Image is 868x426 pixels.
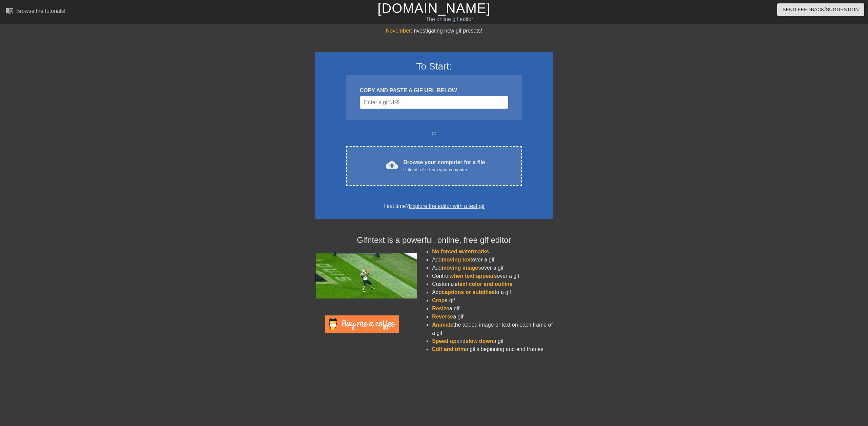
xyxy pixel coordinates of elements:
[315,27,553,35] div: Investigating new gif presets!
[432,296,553,305] li: a gif
[432,322,453,328] span: Animate
[386,159,398,171] span: cloud_upload
[403,158,485,173] div: Browse your computer for a file
[442,289,495,295] span: captions or subtitles
[360,86,508,95] div: COPY AND PASTE A GIF URL BELOW
[458,281,513,287] span: text color and outline
[432,249,489,254] span: No forced watermarks
[777,3,864,16] button: Send Feedback/Suggestion
[432,338,456,344] span: Speed up
[432,345,553,353] li: a gif's beginning and end frames
[442,265,481,271] span: moving images
[315,235,553,245] h4: Gifntext is a powerful, online, free gif editor
[432,313,553,321] li: a gif
[432,264,553,272] li: Add over a gif
[333,129,535,137] div: or
[324,61,544,72] h3: To Start:
[442,257,472,263] span: moving text
[432,346,465,352] span: Edit and trim
[325,315,399,333] img: Buy Me A Coffee
[293,15,606,23] div: The online gif editor
[324,202,544,210] div: First time?
[386,28,412,34] span: November:
[432,297,445,303] span: Crop
[450,273,497,279] span: when text appears
[377,1,490,16] a: [DOMAIN_NAME]
[783,5,859,14] span: Send Feedback/Suggestion
[432,272,553,280] li: Control over a gif
[360,96,508,109] input: Username
[403,167,485,173] div: Upload a file from your computer
[432,288,553,296] li: Add to a gif
[409,203,485,209] a: Explore the editor with a test gif
[432,337,553,345] li: and a gif
[16,8,65,14] div: Browse the tutorials!
[432,280,553,288] li: Customize
[432,321,553,337] li: the added image or text on each frame of a gif
[432,256,553,264] li: Add over a gif
[432,314,453,319] span: Reverse
[5,6,65,17] a: Browse the tutorials!
[432,306,449,311] span: Resize
[315,253,417,298] img: football_small.gif
[5,6,14,15] span: menu_book
[432,305,553,313] li: a gif
[466,338,493,344] span: slow down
